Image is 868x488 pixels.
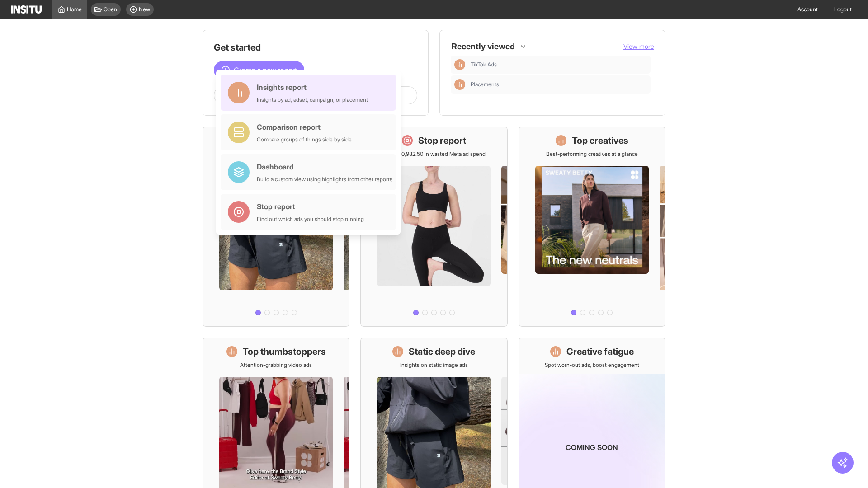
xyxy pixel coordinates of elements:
[572,134,628,147] h1: Top creatives
[471,61,497,68] span: TikTok Ads
[360,127,507,327] a: Stop reportSave £20,982.50 in wasted Meta ad spend
[257,216,364,223] div: Find out which ads you should stop running
[400,361,468,369] p: Insights on static image ads
[139,6,150,13] span: New
[240,361,312,369] p: Attention-grabbing video ads
[67,6,82,13] span: Home
[418,134,466,147] h1: Stop report
[243,345,326,358] h1: Top thumbstoppers
[257,201,364,212] div: Stop report
[454,79,465,90] div: Insights
[623,42,654,51] button: View more
[234,65,297,75] span: Create a new report
[471,61,647,68] span: TikTok Ads
[257,176,392,183] div: Build a custom view using highlights from other reports
[257,122,352,132] div: Comparison report
[104,6,117,13] span: Open
[519,127,665,327] a: Top creativesBest-performing creatives at a glance
[257,136,352,143] div: Compare groups of things side by side
[454,59,465,70] div: Insights
[257,161,392,172] div: Dashboard
[257,82,368,93] div: Insights report
[623,42,654,50] span: View more
[409,345,475,358] h1: Static deep dive
[257,96,368,103] div: Insights by ad, adset, campaign, or placement
[382,150,486,158] p: Save £20,982.50 in wasted Meta ad spend
[214,61,304,79] button: Create a new report
[11,5,42,14] img: Logo
[214,41,417,54] h1: Get started
[471,81,647,88] span: Placements
[546,150,638,158] p: Best-performing creatives at a glance
[471,81,499,88] span: Placements
[203,127,349,327] a: What's live nowSee all active ads instantly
